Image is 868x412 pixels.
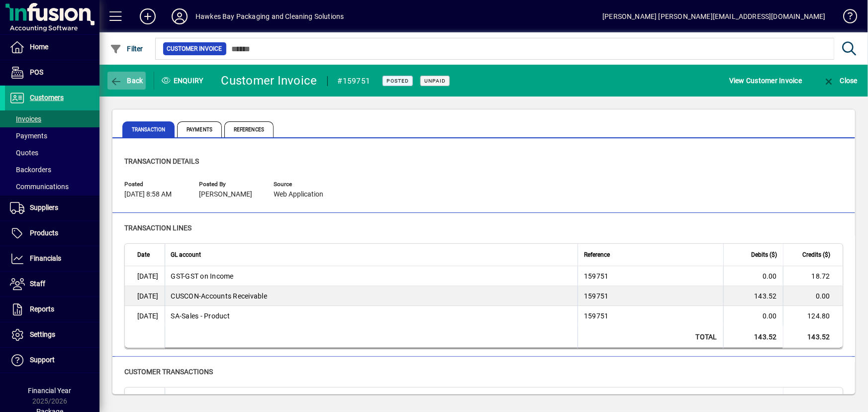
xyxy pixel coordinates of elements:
[30,356,55,364] span: Support
[5,221,99,246] a: Products
[5,110,99,127] a: Invoices
[30,305,54,313] span: Reports
[783,306,843,326] td: 124.80
[10,166,51,174] span: Backorders
[751,249,777,260] span: Debits ($)
[110,45,143,53] span: Filter
[10,149,38,157] span: Quotes
[124,191,172,199] span: [DATE] 8:58 AM
[30,94,64,102] span: Customers
[5,272,99,297] a: Staff
[164,7,195,25] button: Profile
[5,196,99,220] a: Suppliers
[171,249,201,260] span: GL account
[125,266,165,286] td: [DATE]
[783,326,843,348] td: 143.52
[802,249,830,260] span: Credits ($)
[820,72,860,90] button: Close
[799,393,830,404] span: Amount ($)
[224,121,274,137] span: References
[10,132,47,140] span: Payments
[30,254,61,262] span: Financials
[5,60,99,85] a: POS
[30,68,43,76] span: POS
[167,44,222,54] span: Customer Invoice
[812,72,868,90] app-page-header-button: Close enquiry
[578,326,723,348] td: Total
[199,191,252,199] span: [PERSON_NAME]
[137,393,150,404] span: Date
[424,78,446,84] span: Unpaid
[28,387,72,395] span: Financial Year
[723,326,783,348] td: 143.52
[171,291,268,301] span: Accounts Receivable
[5,144,99,161] a: Quotes
[137,249,150,260] span: Date
[578,286,723,306] td: 159751
[171,311,230,321] span: Sales - Product
[122,121,175,137] span: Transaction
[584,249,610,260] span: Reference
[5,161,99,178] a: Backorders
[602,8,826,24] div: [PERSON_NAME] [PERSON_NAME][EMAIL_ADDRESS][DOMAIN_NAME]
[124,368,213,376] span: customer transactions
[274,181,333,188] span: Source
[723,306,783,326] td: 0.00
[5,348,99,373] a: Support
[578,306,723,326] td: 159751
[783,286,843,306] td: 0.00
[30,43,48,51] span: Home
[5,297,99,322] a: Reports
[124,181,184,188] span: Posted
[199,181,259,188] span: Posted by
[5,35,99,60] a: Home
[783,266,843,286] td: 18.72
[221,73,317,89] div: Customer Invoice
[823,77,858,85] span: Close
[154,73,214,89] div: Enquiry
[836,2,856,34] a: Knowledge Base
[30,280,45,288] span: Staff
[5,246,99,271] a: Financials
[30,330,55,338] span: Settings
[729,73,802,89] span: View Customer Invoice
[10,115,41,123] span: Invoices
[723,266,783,286] td: 0.00
[195,8,344,24] div: Hawkes Bay Packaging and Cleaning Solutions
[386,78,409,84] span: Posted
[125,286,165,306] td: [DATE]
[171,393,201,404] span: Description
[110,77,143,85] span: Back
[5,127,99,144] a: Payments
[124,157,199,165] span: Transaction details
[5,322,99,347] a: Settings
[727,72,804,90] button: View Customer Invoice
[5,178,99,195] a: Communications
[125,306,165,326] td: [DATE]
[10,183,69,191] span: Communications
[107,40,146,58] button: Filter
[177,121,222,137] span: Payments
[124,224,192,232] span: Transaction lines
[30,229,58,237] span: Products
[132,7,164,25] button: Add
[30,204,58,211] span: Suppliers
[107,72,146,90] button: Back
[274,191,323,199] span: Web Application
[99,72,154,90] app-page-header-button: Back
[171,271,234,281] span: GST on Income
[338,73,371,89] div: #159751
[723,286,783,306] td: 143.52
[578,266,723,286] td: 159751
